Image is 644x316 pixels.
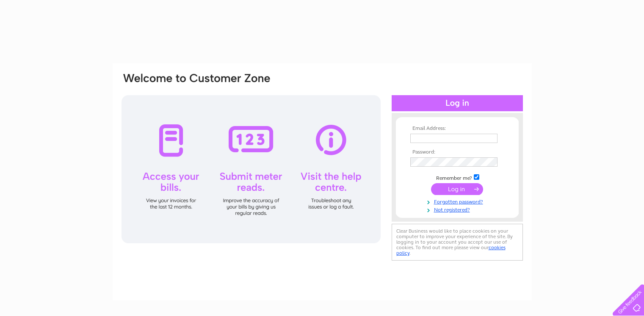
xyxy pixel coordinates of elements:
[408,126,506,132] th: Email Address:
[431,183,483,195] input: Submit
[392,224,523,261] div: Clear Business would like to place cookies on your computer to improve your experience of the sit...
[408,149,506,155] th: Password:
[410,205,506,213] a: Not registered?
[410,197,506,205] a: Forgotten password?
[408,173,506,181] td: Remember me?
[487,159,494,165] img: npw-badge-icon-locked.svg
[396,245,506,256] a: cookies policy
[487,135,494,142] img: npw-badge-icon-locked.svg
